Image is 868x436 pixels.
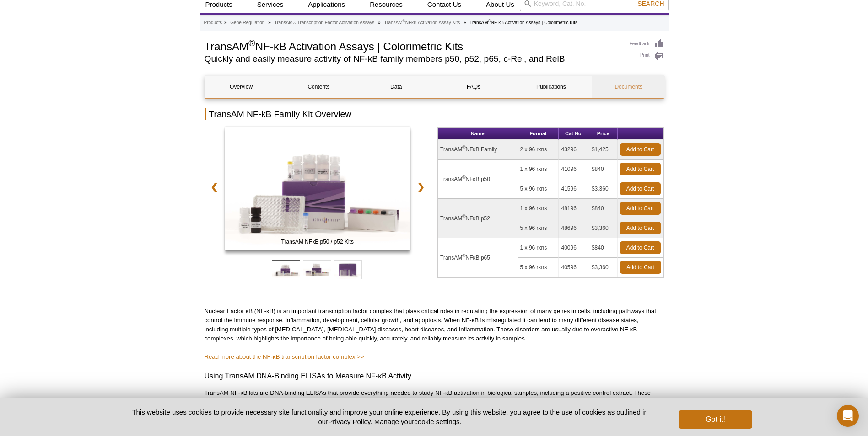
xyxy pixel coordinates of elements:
a: Add to Cart [620,143,661,156]
a: Contents [282,76,355,98]
a: Add to Cart [620,182,661,195]
a: Add to Cart [620,241,661,254]
button: cookie settings [414,418,459,425]
sup: ® [248,38,255,48]
th: Cat No. [559,128,589,140]
td: $3,360 [589,218,618,238]
a: Add to Cart [620,261,661,274]
td: 1 x 96 rxns [518,199,559,218]
td: $840 [589,238,618,258]
p: This website uses cookies to provide necessary site functionality and improve your online experie... [116,407,664,426]
a: TransAM®NFκB Activation Assay Kits [384,19,460,27]
td: 2 x 96 rxns [518,140,559,160]
img: TransAM NFκB p50 / p52 Kits [225,127,410,250]
td: 40096 [559,238,589,258]
a: FAQs [437,76,510,98]
h3: Using TransAM DNA-Binding ELISAs to Measure NF-κB Activity [205,371,664,382]
a: Read more about the NF-κB transcription factor complex >> [205,353,364,360]
td: 1 x 96 rxns [518,160,559,179]
button: Got it! [679,410,752,429]
a: TransAM NFκB p50 / p52 Kits [225,127,410,253]
a: Overview [205,76,278,98]
a: Gene Regulation [230,19,264,27]
li: » [378,20,381,25]
td: 5 x 96 rxns [518,258,559,277]
a: Privacy Policy [328,418,370,425]
td: 48696 [559,218,589,238]
a: ❯ [411,176,431,197]
td: $840 [589,199,618,218]
a: TransAM® Transcription Factor Activation Assays [275,19,375,27]
th: Price [589,128,618,140]
td: $3,360 [589,179,618,199]
td: TransAM NFκB p50 [438,160,518,199]
a: Data [360,76,432,98]
sup: ® [462,253,465,258]
td: 48196 [559,199,589,218]
td: TransAM NFκB Family [438,140,518,160]
td: 5 x 96 rxns [518,218,559,238]
p: TransAM NF-κB kits are DNA-binding ELISAs that provide everything needed to study NF-κB activatio... [205,388,664,407]
h1: TransAM NF-κB Activation Assays | Colorimetric Kits [205,39,620,53]
h2: TransAM NF-kB Family Kit Overview [205,108,664,120]
sup: ® [403,19,405,23]
a: Print [630,51,664,61]
td: TransAM NFκB p52 [438,199,518,238]
a: Add to Cart [620,202,661,215]
th: Name [438,128,518,140]
h2: Quickly and easily measure activity of NF-kB family members p50, p52, p65, c-Rel, and RelB [205,55,620,63]
li: » [268,20,271,25]
a: Feedback [630,39,664,49]
a: Documents [592,76,665,98]
td: 41596 [559,179,589,199]
sup: ® [462,175,465,180]
td: 40596 [559,258,589,277]
td: $1,425 [589,140,618,160]
td: $3,360 [589,258,618,277]
td: $840 [589,160,618,179]
sup: ® [488,19,491,23]
td: 43296 [559,140,589,160]
span: TransAM NFκB p50 / p52 Kits [227,237,408,246]
sup: ® [462,145,465,150]
td: TransAM NFκB p65 [438,238,518,277]
a: ❮ [205,176,224,197]
li: TransAM NF-κB Activation Assays | Colorimetric Kits [469,20,577,25]
li: » [464,20,466,25]
td: 1 x 96 rxns [518,238,559,258]
a: Products [204,19,222,27]
a: Publications [515,76,588,98]
td: 41096 [559,160,589,179]
li: » [224,20,227,25]
p: Nuclear Factor κB (NF-κB) is an important transcription factor complex that plays critical roles ... [205,307,664,343]
td: 5 x 96 rxns [518,179,559,199]
th: Format [518,128,559,140]
a: Add to Cart [620,222,661,234]
sup: ® [462,214,465,219]
a: Add to Cart [620,163,661,175]
div: Open Intercom Messenger [837,405,859,427]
